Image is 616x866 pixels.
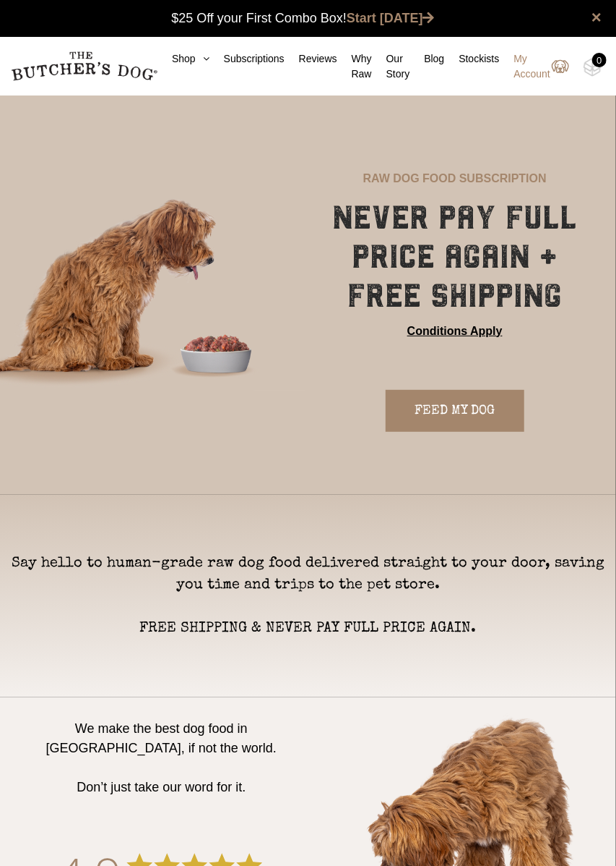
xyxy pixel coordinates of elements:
[386,390,524,432] a: FEED MY DOG
[347,11,435,25] a: Start [DATE]
[444,51,499,66] a: Stockists
[337,51,372,81] a: Why Raw
[591,9,602,26] a: close
[363,170,547,187] p: RAW DOG FOOD SUBSCRIPTION
[285,51,337,66] a: Reviews
[311,198,599,315] h1: NEVER PAY FULL PRICE AGAIN + FREE SHIPPING
[499,51,569,81] a: My Account
[14,719,308,797] p: We make the best dog food in [GEOGRAPHIC_DATA], if not the world. Don’t just take our word for it.
[407,323,503,340] a: Conditions Apply
[157,51,209,66] a: Shop
[209,51,285,66] a: Subscriptions
[584,58,602,77] img: TBD_Cart-Empty.png
[592,53,607,67] div: 0
[409,51,444,66] a: Blog
[372,51,410,81] a: Our Story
